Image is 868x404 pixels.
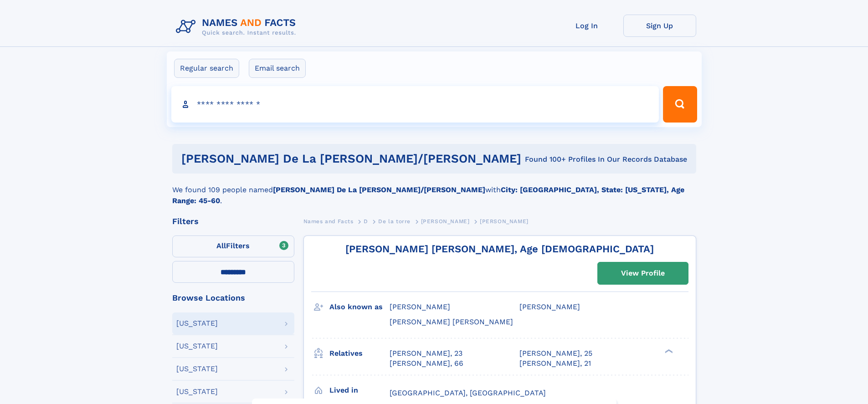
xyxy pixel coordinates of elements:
[378,215,411,227] a: De la torre
[172,235,294,257] label: Filters
[421,215,470,227] a: [PERSON_NAME]
[663,348,673,354] div: ❯
[421,218,470,225] span: [PERSON_NAME]
[249,59,306,78] label: Email search
[345,243,654,255] a: [PERSON_NAME] [PERSON_NAME], Age [DEMOGRAPHIC_DATA]
[390,317,513,326] span: [PERSON_NAME] [PERSON_NAME]
[176,388,218,395] div: [US_STATE]
[216,241,226,250] span: All
[171,86,659,123] input: search input
[390,302,450,311] span: [PERSON_NAME]
[598,262,688,284] a: View Profile
[550,15,623,37] a: Log In
[176,343,218,350] div: [US_STATE]
[172,294,294,302] div: Browse Locations
[172,217,294,225] div: Filters
[176,365,218,373] div: [US_STATE]
[172,15,303,39] img: Logo Names and Facts
[378,218,411,225] span: De la torre
[519,358,591,368] a: [PERSON_NAME], 21
[303,215,354,227] a: Names and Facts
[390,358,463,368] a: [PERSON_NAME], 66
[329,299,390,315] h3: Also known as
[176,320,218,327] div: [US_STATE]
[390,348,462,358] a: [PERSON_NAME], 23
[519,302,580,311] span: [PERSON_NAME]
[364,215,368,227] a: D
[480,218,529,225] span: [PERSON_NAME]
[172,174,696,206] div: We found 109 people named with .
[181,153,523,164] h1: [PERSON_NAME] de la [PERSON_NAME]/[PERSON_NAME]
[364,218,368,225] span: D
[329,346,390,361] h3: Relatives
[273,185,485,194] b: [PERSON_NAME] De La [PERSON_NAME]/[PERSON_NAME]
[519,348,592,358] a: [PERSON_NAME], 25
[523,154,687,164] div: Found 100+ Profiles In Our Records Database
[172,185,684,205] b: City: [GEOGRAPHIC_DATA], State: [US_STATE], Age Range: 45-60
[663,86,697,123] button: Search Button
[623,15,696,37] a: Sign Up
[390,389,546,397] span: [GEOGRAPHIC_DATA], [GEOGRAPHIC_DATA]
[174,59,239,78] label: Regular search
[329,383,390,398] h3: Lived in
[621,263,665,284] div: View Profile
